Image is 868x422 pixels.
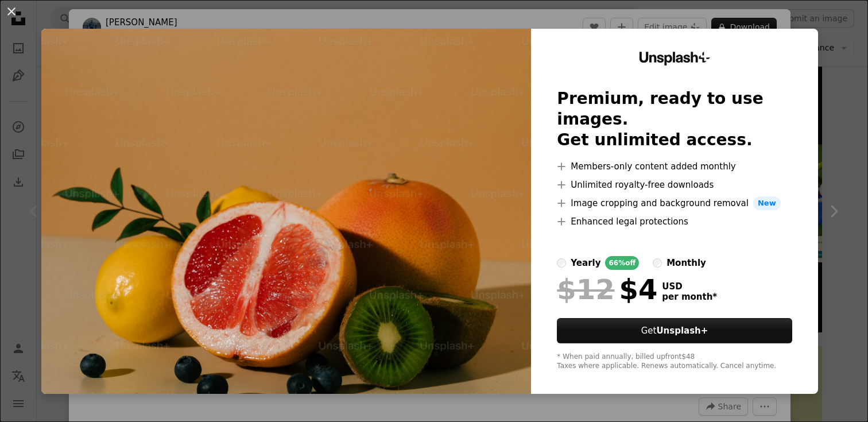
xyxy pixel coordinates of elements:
span: New [753,196,781,210]
div: monthly [666,256,706,270]
li: Enhanced legal protections [557,215,792,229]
input: monthly [653,258,662,268]
li: Unlimited royalty-free downloads [557,178,792,192]
button: GetUnsplash+ [557,318,792,343]
span: per month * [662,292,717,302]
div: * When paid annually, billed upfront $48 Taxes where applicable. Renews automatically. Cancel any... [557,353,792,371]
input: yearly66%off [557,258,566,268]
li: Members-only content added monthly [557,160,792,173]
span: $12 [557,274,614,304]
h2: Premium, ready to use images. Get unlimited access. [557,88,792,150]
div: $4 [557,274,657,304]
strong: Unsplash+ [656,326,708,336]
div: 66% off [605,256,639,270]
div: yearly [571,256,600,270]
span: USD [662,281,717,292]
li: Image cropping and background removal [557,196,792,210]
